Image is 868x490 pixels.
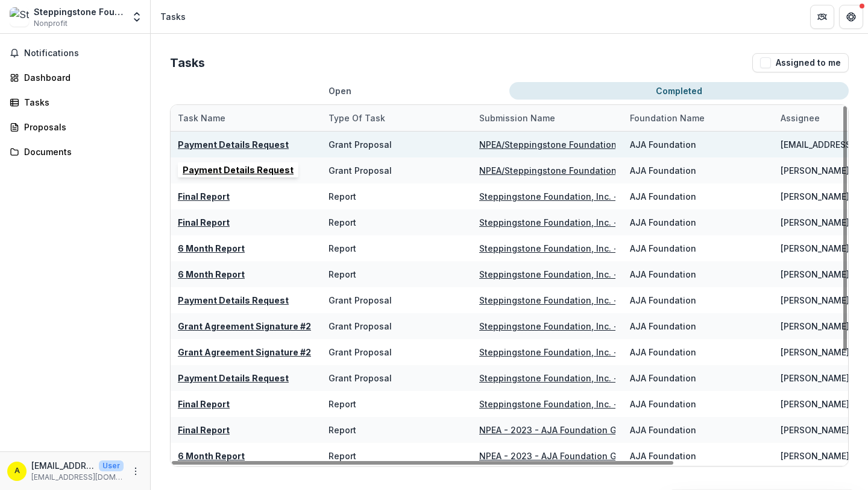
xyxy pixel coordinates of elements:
div: Submission Name [472,105,623,131]
div: [PERSON_NAME] [781,294,849,307]
a: Payment Details Request [178,373,289,383]
a: Final Report [178,399,230,409]
a: Final Report [178,425,230,435]
button: Notifications [5,43,145,63]
a: Tasks [5,92,145,112]
div: Report [329,190,356,203]
div: [PERSON_NAME] [781,216,849,229]
img: Steppingstone Foundation, Inc. [10,7,29,27]
div: Proposals [24,121,136,133]
a: NPEA - 2023 - AJA Foundation Grant Application [479,425,684,435]
div: Grant Proposal [329,346,392,358]
div: [PERSON_NAME] [781,268,849,281]
div: Report [329,398,356,410]
u: Steppingstone Foundation, Inc. - 2024 - AJA Foundation Grant Application [479,373,794,383]
a: Steppingstone Foundation, Inc. - 2024 - AJA Foundation Grant Application [479,191,794,202]
div: Report [329,424,356,436]
div: AJA Foundation [630,190,696,203]
a: Grant Signature Email #2 [178,165,286,176]
a: Payment Details Request [178,295,289,305]
div: Report [329,216,356,229]
div: Foundation Name [623,105,773,131]
a: Final Report [178,191,230,202]
div: Report [329,242,356,255]
div: AJA Foundation [630,268,696,281]
button: More [128,464,143,479]
a: Steppingstone Foundation, Inc. - 2024 - AJA Foundation Grant Application [479,321,794,331]
a: Steppingstone Foundation, Inc. - 2023 - AJA Foundation Grant Application [479,399,793,409]
a: Final Report [178,217,230,227]
div: [PERSON_NAME] [781,450,849,462]
div: Grant Proposal [329,294,392,307]
p: User [99,460,124,471]
button: Assigned to me [752,53,849,72]
div: Type of Task [321,112,392,124]
a: Steppingstone Foundation, Inc. - 2024 - AJA Foundation Grant Application [479,243,794,253]
a: Steppingstone Foundation, Inc. - 2024 - AJA Foundation Grant Application [479,347,794,357]
a: Steppingstone Foundation, Inc. - 2024 - AJA Foundation Grant Application [479,269,794,279]
div: AJA Foundation [630,294,696,307]
button: Open entity switcher [128,5,145,29]
div: Steppingstone Foundation, Inc. [34,5,124,18]
a: Payment Details Request [178,139,289,150]
div: Task Name [171,112,233,124]
a: Proposals [5,117,145,137]
a: 6 Month Report [178,269,245,279]
a: Steppingstone Foundation, Inc. - 2024 - AJA Foundation Grant Application [479,295,794,305]
a: 6 Month Report [178,451,245,461]
u: Grant Agreement Signature #2 [178,347,311,357]
div: AJA Foundation [630,320,696,332]
div: AJA Foundation [630,372,696,384]
div: Report [329,450,356,462]
a: Dashboard [5,68,145,87]
a: NPEA/Steppingstone Foundation, Inc. - 2025 - AJA Foundation Grant Application [479,139,818,150]
a: Steppingstone Foundation, Inc. - 2024 - AJA Foundation Grant Application [479,217,794,227]
a: NPEA - 2023 - AJA Foundation Grant Application [479,451,684,461]
nav: breadcrumb [156,8,190,25]
span: Notifications [24,48,140,59]
div: Dashboard [24,71,136,84]
div: [PERSON_NAME] [781,346,849,358]
div: [PERSON_NAME] [781,190,849,203]
div: [PERSON_NAME] [781,372,849,384]
div: Foundation Name [623,112,712,124]
div: Tasks [160,10,186,23]
div: AJA Foundation [630,138,696,151]
button: Get Help [839,5,863,29]
div: Tasks [24,96,136,109]
div: AJA Foundation [630,398,696,410]
div: advancement@steppingstone.org [14,467,20,475]
div: [PERSON_NAME] [781,424,849,436]
div: AJA Foundation [630,216,696,229]
p: [EMAIL_ADDRESS][DOMAIN_NAME] [31,459,94,472]
div: [PERSON_NAME] [781,320,849,332]
p: [EMAIL_ADDRESS][DOMAIN_NAME] [31,472,124,483]
button: Partners [810,5,834,29]
div: Type of Task [321,105,472,131]
div: Documents [24,145,136,158]
a: Grant Agreement Signature #2 [178,321,311,331]
a: NPEA/Steppingstone Foundation, Inc. - 2025 - AJA Foundation Grant Application [479,165,818,176]
div: AJA Foundation [630,424,696,436]
u: 6 Month Report [178,243,245,253]
div: AJA Foundation [630,450,696,462]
